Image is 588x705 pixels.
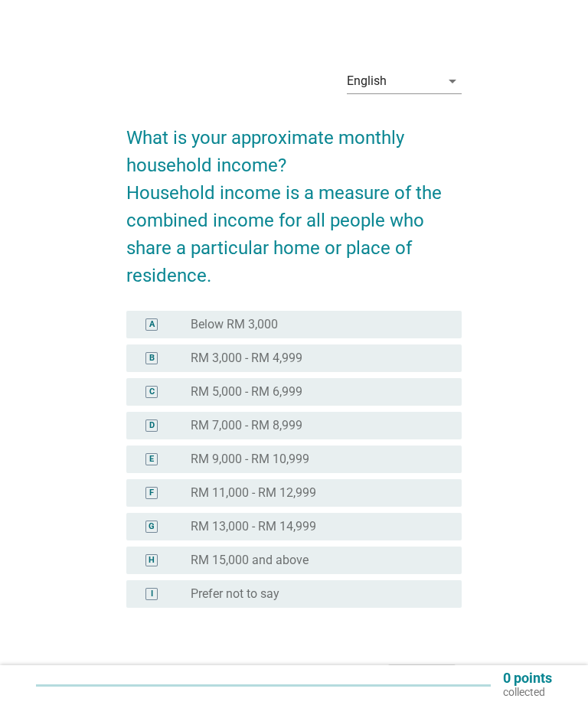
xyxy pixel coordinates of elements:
[149,453,154,466] div: E
[503,685,552,699] p: collected
[149,386,155,399] div: C
[191,452,309,467] label: RM 9,000 - RM 10,999
[149,554,155,567] div: H
[191,317,278,332] label: Below RM 3,000
[191,519,316,534] label: RM 13,000 - RM 14,999
[149,352,155,365] div: B
[191,351,302,366] label: RM 3,000 - RM 4,999
[149,487,154,500] div: F
[149,318,155,331] div: A
[347,74,387,88] div: English
[191,553,309,568] label: RM 15,000 and above
[149,521,155,534] div: G
[151,588,153,601] div: I
[503,671,552,685] p: 0 points
[126,109,461,289] h2: What is your approximate monthly household income? Household income is a measure of the combined ...
[191,384,302,400] label: RM 5,000 - RM 6,999
[191,485,316,501] label: RM 11,000 - RM 12,999
[191,586,279,602] label: Prefer not to say
[443,72,462,90] i: arrow_drop_down
[149,419,155,432] div: D
[191,418,302,433] label: RM 7,000 - RM 8,999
